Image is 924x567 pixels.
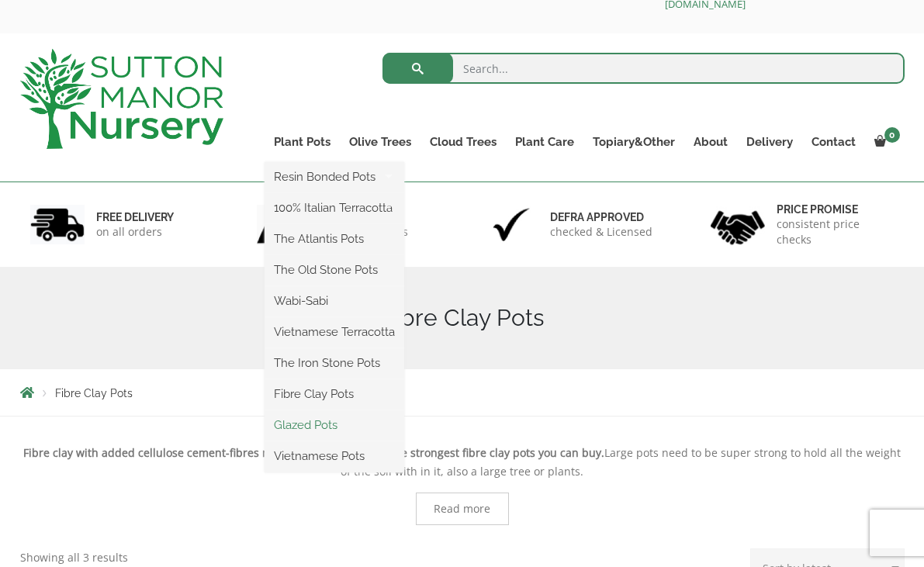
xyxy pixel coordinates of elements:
[20,444,905,481] p: Large pots need to be super strong to hold all the weight of the soil with in it, also a large tr...
[484,205,538,244] img: 3.jpg
[506,131,583,153] a: Plant Care
[23,445,604,460] strong: Fibre clay with added cellulose cement-fibres making these large pots the strongest fibre clay po...
[583,131,684,153] a: Topiary&Other
[777,216,895,247] p: consistent price checks
[257,205,311,244] img: 2.jpg
[20,386,905,399] nav: Breadcrumbs
[434,503,490,514] span: Read more
[265,131,340,153] a: Plant Pots
[684,131,737,153] a: About
[20,304,905,332] h1: Fibre Clay Pots
[265,320,404,344] a: Vietnamese Terracotta
[265,227,404,251] a: The Atlantis Pots
[20,548,128,567] p: Showing all 3 results
[30,205,85,244] img: 1.jpg
[865,131,905,153] a: 0
[382,53,905,84] input: Search...
[737,131,802,153] a: Delivery
[96,210,174,224] h6: FREE DELIVERY
[777,202,895,216] h6: Price promise
[802,131,865,153] a: Contact
[265,258,404,282] a: The Old Stone Pots
[550,210,652,224] h6: Defra approved
[265,413,404,437] a: Glazed Pots
[265,196,404,220] a: 100% Italian Terracotta
[265,382,404,406] a: Fibre Clay Pots
[96,224,174,240] p: on all orders
[265,351,404,375] a: The Iron Stone Pots
[420,131,506,153] a: Cloud Trees
[265,444,404,468] a: Vietnamese Pots
[711,201,765,248] img: 4.jpg
[884,127,900,143] span: 0
[265,165,404,188] a: Resin Bonded Pots
[20,49,223,149] img: logo
[550,224,652,240] p: checked & Licensed
[340,131,420,153] a: Olive Trees
[55,387,133,399] span: Fibre Clay Pots
[265,289,404,313] a: Wabi-Sabi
